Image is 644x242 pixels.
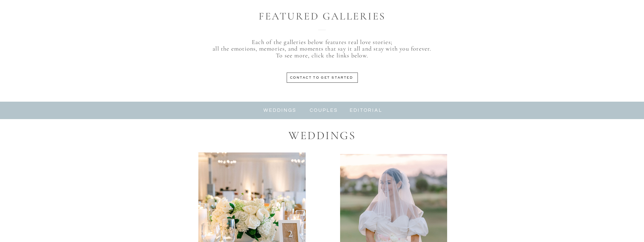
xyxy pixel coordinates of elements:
[288,129,357,141] h1: WEDDINGS
[192,39,452,69] p: Each of the galleries below features real love stories; all the emotions, memories, and moments t...
[290,75,355,79] a: contact to get started
[263,107,297,113] a: weddings
[224,10,421,19] h2: featured galleries
[350,107,381,113] a: editorial
[308,107,340,113] a: couples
